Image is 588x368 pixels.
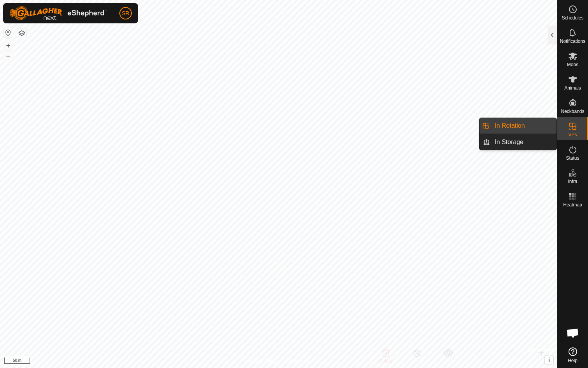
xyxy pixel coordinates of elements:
button: Reset Map [3,28,13,37]
span: SR [122,9,129,18]
li: In Rotation [479,118,556,134]
li: In Storage [479,134,556,150]
button: + [3,41,13,50]
div: Open chat [561,321,584,345]
a: In Storage [490,134,556,150]
button: – [3,51,13,60]
span: Heatmap [563,202,582,207]
span: In Rotation [495,121,525,130]
img: Gallagher Logo [9,6,107,20]
span: Schedules [562,16,583,20]
button: i [545,356,553,364]
span: i [548,357,550,363]
span: Help [568,358,577,363]
span: In Storage [495,137,523,147]
span: Animals [564,86,581,90]
a: In Rotation [490,118,556,134]
a: Contact Us [286,358,309,365]
span: Neckbands [561,109,584,114]
span: Notifications [560,39,585,44]
a: Privacy Policy [248,358,277,365]
button: Map Layers [17,28,26,38]
span: Status [566,156,579,160]
span: VPs [568,132,577,137]
span: Infra [568,179,577,184]
a: Help [557,344,588,366]
span: Mobs [567,62,578,67]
